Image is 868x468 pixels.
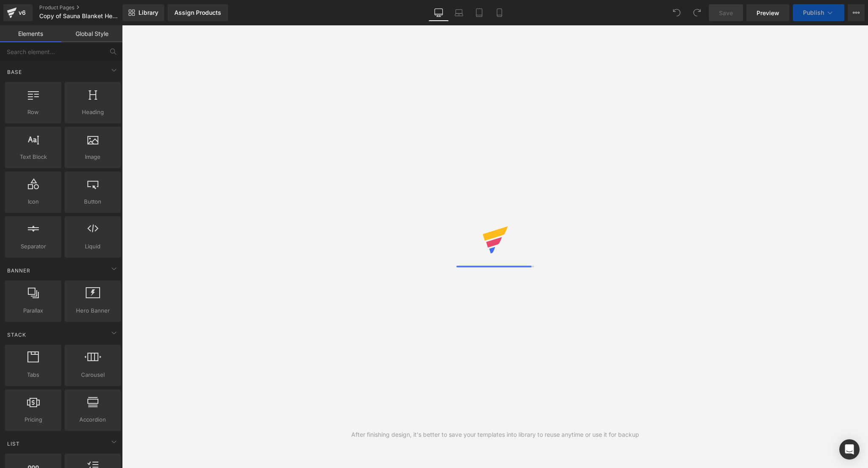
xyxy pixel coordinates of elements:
[17,7,27,18] div: v6
[6,331,27,339] span: Stack
[6,68,23,76] span: Base
[449,4,469,21] a: Laptop
[757,8,779,17] span: Preview
[39,4,136,11] a: Product Pages
[689,4,705,21] button: Redo
[803,9,824,16] span: Publish
[839,439,860,460] div: Open Intercom Messenger
[719,8,733,17] span: Save
[6,267,31,275] span: Banner
[8,197,59,206] span: Icon
[39,13,120,19] span: Copy of Sauna Blanket Healifeco-Nur
[122,4,164,21] a: New Library
[848,4,865,21] button: More
[67,108,118,117] span: Heading
[67,370,118,379] span: Carousel
[8,242,59,251] span: Separator
[8,152,59,161] span: Text Block
[174,9,221,16] div: Assign Products
[67,197,118,206] span: Button
[67,152,118,161] span: Image
[67,415,118,424] span: Accordion
[746,4,789,21] a: Preview
[8,370,59,379] span: Tabs
[61,25,122,42] a: Global Style
[793,4,844,21] button: Publish
[6,440,21,448] span: List
[8,108,59,117] span: Row
[8,306,59,315] span: Parallax
[8,415,59,424] span: Pricing
[351,430,639,439] div: After finishing design, it's better to save your templates into library to reuse anytime or use i...
[429,4,449,21] a: Desktop
[489,4,510,21] a: Mobile
[469,4,489,21] a: Tablet
[67,306,118,315] span: Hero Banner
[138,9,158,16] span: Library
[668,4,685,21] button: Undo
[3,4,33,21] a: v6
[67,242,118,251] span: Liquid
